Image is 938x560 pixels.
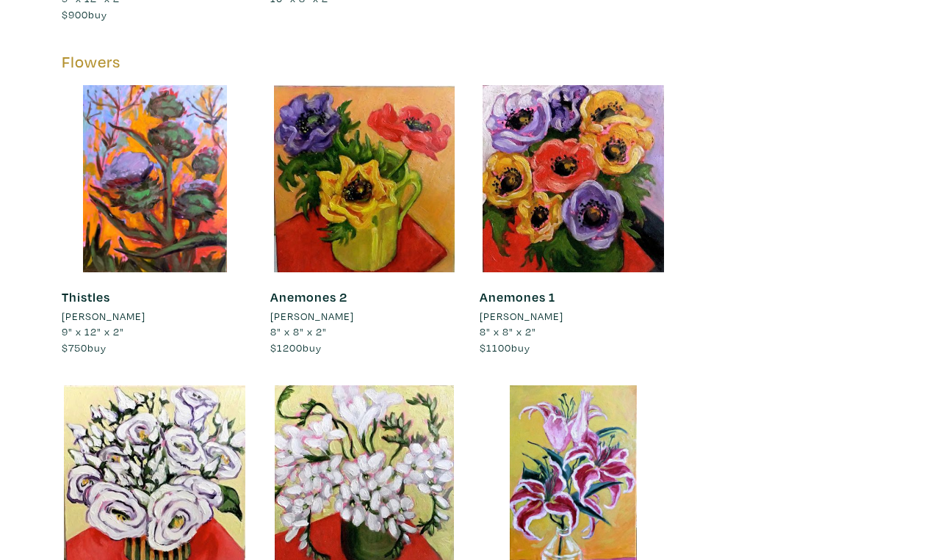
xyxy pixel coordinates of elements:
[480,341,530,354] span: buy
[270,324,327,338] span: 8" x 8" x 2"
[270,341,303,354] span: $1200
[270,308,458,324] a: [PERSON_NAME]
[480,308,667,324] a: [PERSON_NAME]
[62,324,124,338] span: 9" x 12" x 2"
[62,308,145,324] li: [PERSON_NAME]
[480,341,511,354] span: $1100
[62,308,249,324] a: [PERSON_NAME]
[270,308,354,324] li: [PERSON_NAME]
[480,324,536,338] span: 8" x 8" x 2"
[270,288,347,305] a: Anemones 2
[62,288,110,305] a: Thistles
[62,7,107,21] span: buy
[270,341,322,354] span: buy
[62,341,107,354] span: buy
[480,308,563,324] li: [PERSON_NAME]
[62,7,88,21] span: $900
[480,288,555,305] a: Anemones 1
[62,341,87,354] span: $750
[62,52,668,72] h5: Flowers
